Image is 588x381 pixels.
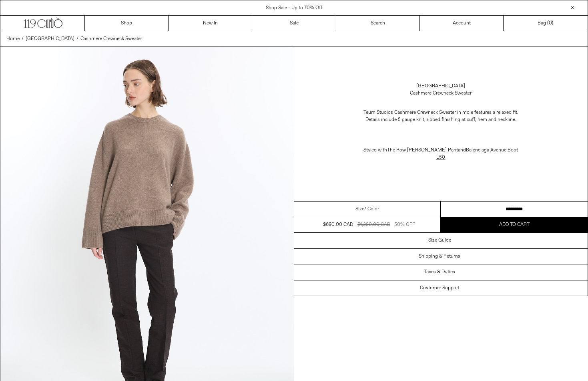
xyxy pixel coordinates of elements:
h3: Shipping & Returns [419,254,460,259]
span: [GEOGRAPHIC_DATA] [26,36,74,42]
span: / [76,35,78,42]
span: / [22,35,24,42]
a: Home [6,35,20,42]
span: 0 [549,20,552,26]
a: Balenciaga Avenue Boot L50 [436,147,518,161]
a: [GEOGRAPHIC_DATA] [416,83,465,90]
span: Home [6,36,20,42]
span: ) [549,20,553,27]
a: Shop Sale - Up to 70% Off [266,5,322,11]
span: / Color [364,206,379,213]
span: Styled with and [363,147,518,161]
button: Add to cart [441,217,588,232]
a: Bag () [504,16,587,31]
h3: Taxes & Duties [424,269,455,275]
a: Cashmere Crewneck Sweater [80,35,142,42]
div: 50% OFF [394,221,415,228]
a: Account [420,16,504,31]
h3: Customer Support [420,285,460,291]
div: Cashmere Crewneck Sweater [410,90,472,97]
a: Shop [85,16,169,31]
a: Sale [252,16,336,31]
span: Add to cart [499,222,530,228]
h3: Size Guide [428,238,451,243]
span: Cashmere Crewneck Sweater [80,36,142,42]
a: New In [169,16,252,31]
span: Size [355,206,364,213]
div: $1,380.00 CAD [357,221,390,228]
p: Teurn Studios Cashmere Crewneck Sweater in mole features a relaxed fit. Details include 5 gauge k... [361,105,521,127]
div: $690.00 CAD [323,221,353,228]
a: Search [336,16,420,31]
a: [GEOGRAPHIC_DATA] [26,35,74,42]
a: The Row [PERSON_NAME] Pant [387,147,458,153]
